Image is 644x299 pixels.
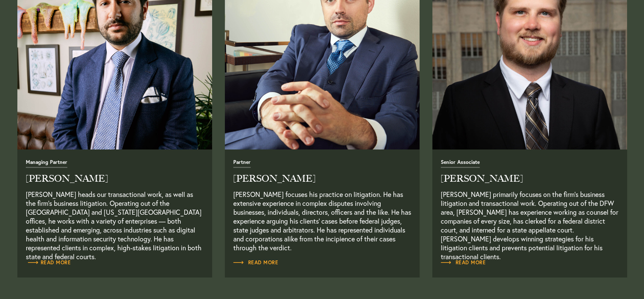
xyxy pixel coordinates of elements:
a: Read Full Bio [233,258,279,267]
span: Read More [233,260,279,265]
span: Read More [441,260,486,265]
span: Read More [26,260,71,265]
p: [PERSON_NAME] heads our transactional work, as well as the firm’s business litigation. Operating ... [26,190,204,252]
p: [PERSON_NAME] focuses his practice on litigation. He has extensive experience in complex disputes... [233,190,411,252]
h2: [PERSON_NAME] [233,174,411,183]
p: [PERSON_NAME] primarily focuses on the firm’s business litigation and transactional work. Operati... [441,190,619,252]
h2: [PERSON_NAME] [26,174,204,183]
a: Read Full Bio [26,158,204,252]
span: Managing Partner [26,160,67,168]
span: Partner [233,160,251,168]
a: Read Full Bio [233,158,411,252]
h2: [PERSON_NAME] [441,174,619,183]
a: Read Full Bio [441,158,619,252]
a: Read Full Bio [441,258,486,267]
a: Read Full Bio [26,258,71,267]
span: Senior Associate [441,160,480,168]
